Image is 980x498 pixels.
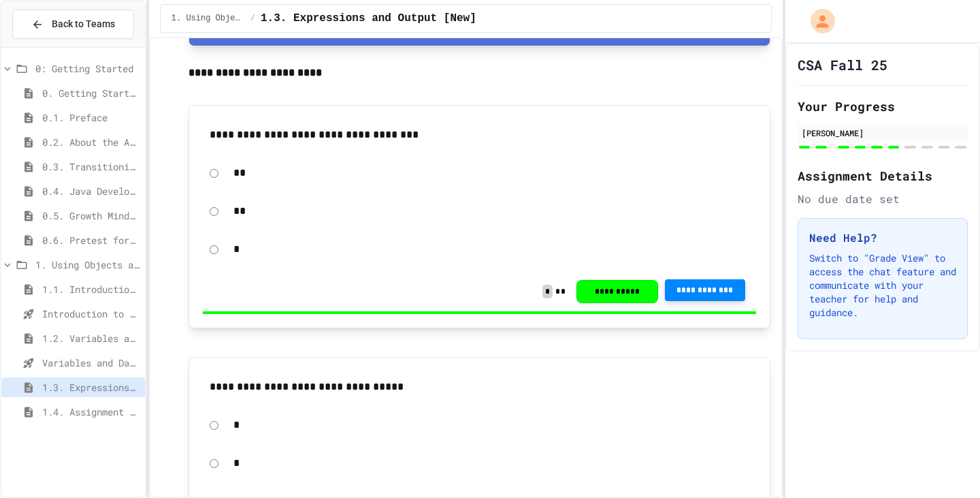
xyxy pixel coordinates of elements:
span: 0.5. Growth Mindset and Pair Programming [42,208,140,223]
h2: Assignment Details [798,166,968,185]
span: Introduction to Algorithms, Programming, and Compilers [42,307,140,321]
span: / [250,13,255,24]
span: 1. Using Objects and Methods [35,258,140,272]
p: Switch to "Grade View" to access the chat feature and communicate with your teacher for help and ... [809,251,956,320]
div: [PERSON_NAME] [802,127,964,139]
h1: CSA Fall 25 [798,55,887,74]
span: 0.1. Preface [42,110,140,125]
span: 0: Getting Started [35,61,140,76]
h2: Your Progress [798,97,968,116]
span: Back to Teams [52,17,115,31]
span: 1.2. Variables and Data Types [42,331,140,345]
span: 0.4. Java Development Environments [42,184,140,198]
span: 1.1. Introduction to Algorithms, Programming, and Compilers [42,282,140,296]
span: 0.6. Pretest for the AP CSA Exam [42,233,140,247]
span: Variables and Data Types - Quiz [42,356,140,370]
span: 0. Getting Started [42,86,140,100]
span: 1.3. Expressions and Output [New] [261,10,476,27]
span: 1.4. Assignment and Input [42,405,140,419]
span: 0.2. About the AP CSA Exam [42,135,140,149]
span: 0.3. Transitioning from AP CSP to AP CSA [42,159,140,174]
div: No due date set [798,191,968,207]
div: My Account [796,5,838,37]
h3: Need Help? [809,230,956,246]
span: 1. Using Objects and Methods [171,13,245,24]
span: 1.3. Expressions and Output [New] [42,380,140,394]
